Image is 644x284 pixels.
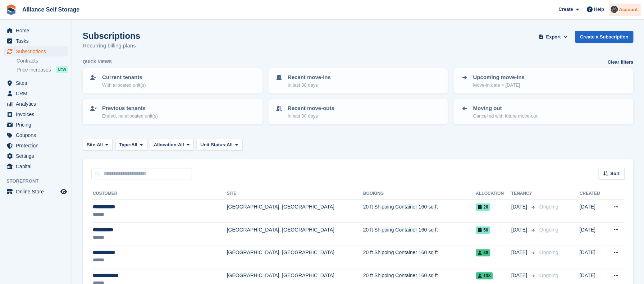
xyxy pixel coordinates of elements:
[288,113,334,120] p: In last 30 days
[288,82,331,89] p: In last 30 days
[6,178,72,185] span: Storefront
[16,26,59,36] span: Home
[4,141,68,151] a: menu
[4,36,68,46] a: menu
[17,58,68,64] a: Contracts
[16,99,59,109] span: Analytics
[227,245,363,268] td: [GEOGRAPHIC_DATA], [GEOGRAPHIC_DATA]
[4,26,68,36] a: menu
[4,109,68,119] a: menu
[227,188,363,200] th: Site
[91,188,227,200] th: Customer
[227,222,363,245] td: [GEOGRAPHIC_DATA], [GEOGRAPHIC_DATA]
[6,4,17,15] img: stora-icon-8386f47178a22dfd0bd8f6a31ec36ba5ce8667c1dd55bd0f319d3a0aa187defe.svg
[102,113,158,120] p: Ended, no allocated unit(s)
[154,141,178,148] span: Allocation:
[288,73,331,82] p: Recent move-ins
[83,69,262,93] a: Current tenants With allocated unit(s)
[16,120,59,130] span: Pricing
[511,203,529,211] span: [DATE]
[4,161,68,171] a: menu
[16,36,59,46] span: Tasks
[102,73,146,82] p: Current tenants
[83,100,262,124] a: Previous tenants Ended, no allocated unit(s)
[558,6,573,13] span: Create
[363,200,476,223] td: 20 ft Shipping Container 160 sq ft
[454,69,632,93] a: Upcoming move-ins Move-in date > [DATE]
[363,222,476,245] td: 20 ft Shipping Container 160 sq ft
[17,66,68,74] a: Price increases NEW
[16,151,59,161] span: Settings
[16,130,59,140] span: Coupons
[539,227,558,233] span: Ongoing
[83,59,112,65] h6: Quick views
[473,73,524,82] p: Upcoming move-ins
[196,139,242,151] button: Unit Status: All
[539,272,558,278] span: Ongoing
[16,78,59,88] span: Sites
[131,141,137,148] span: All
[56,66,68,73] div: NEW
[476,272,493,279] span: 138
[102,82,146,89] p: With allocated unit(s)
[476,188,511,200] th: Allocation
[200,141,227,148] span: Unit Status:
[4,99,68,109] a: menu
[16,141,59,151] span: Protection
[575,31,633,43] a: Create a Subscription
[476,226,490,234] span: 50
[619,6,638,13] span: Account
[102,104,158,113] p: Previous tenants
[83,139,113,151] button: Site: All
[476,203,490,211] span: 26
[607,59,633,66] a: Clear filters
[611,6,618,13] img: Romilly Norton
[119,141,132,148] span: Type:
[115,139,147,151] button: Type: All
[16,161,59,171] span: Capital
[4,120,68,130] a: menu
[476,249,490,256] span: 38
[16,88,59,99] span: CRM
[59,187,68,196] a: Preview store
[610,170,620,177] span: Sort
[4,151,68,161] a: menu
[546,33,561,41] span: Export
[150,139,194,151] button: Allocation: All
[269,69,447,93] a: Recent move-ins In last 30 days
[594,6,604,13] span: Help
[227,141,233,148] span: All
[580,188,606,200] th: Created
[473,104,537,113] p: Moving out
[473,113,537,120] p: Cancelled with future move-out
[83,42,140,50] p: Recurring billing plans
[97,141,103,148] span: All
[16,109,59,119] span: Invoices
[511,249,529,256] span: [DATE]
[4,46,68,56] a: menu
[454,100,632,124] a: Moving out Cancelled with future move-out
[511,272,529,279] span: [DATE]
[269,100,447,124] a: Recent move-outs In last 30 days
[539,249,558,255] span: Ongoing
[4,187,68,197] a: menu
[539,204,558,210] span: Ongoing
[17,67,51,73] span: Price increases
[538,31,569,43] button: Export
[227,200,363,223] td: [GEOGRAPHIC_DATA], [GEOGRAPHIC_DATA]
[4,130,68,140] a: menu
[473,82,524,89] p: Move-in date > [DATE]
[4,78,68,88] a: menu
[511,226,529,234] span: [DATE]
[580,200,606,223] td: [DATE]
[19,4,82,15] a: Alliance Self Storage
[178,141,184,148] span: All
[288,104,334,113] p: Recent move-outs
[16,187,59,197] span: Online Store
[580,245,606,268] td: [DATE]
[4,88,68,99] a: menu
[16,46,59,56] span: Subscriptions
[580,222,606,245] td: [DATE]
[511,188,536,200] th: Tenancy
[83,31,140,41] h1: Subscriptions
